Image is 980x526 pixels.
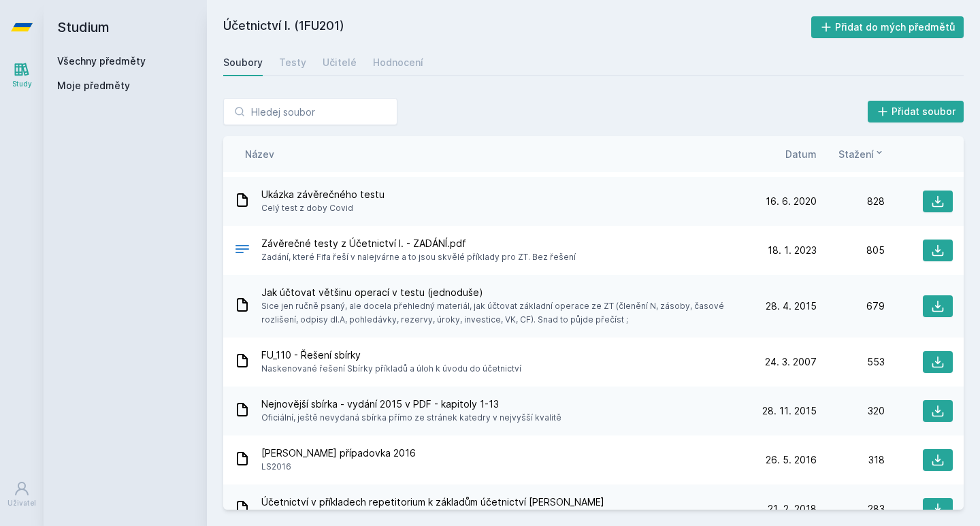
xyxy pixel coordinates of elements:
button: Datum [785,147,817,161]
a: Testy [279,49,306,76]
span: Sice jen ručně psaný, ale docela přehledný materiál, jak účtovat základní operace ze ZT (členění ... [261,299,743,327]
input: Hledej soubor [223,98,397,125]
button: Stažení [838,147,885,161]
div: Soubory [223,56,263,69]
div: Hodnocení [373,56,423,69]
span: Moje předměty [57,79,130,93]
span: Nejnovější sbírka - vydání 2015 v PDF - kapitoly 1-13 [261,397,561,411]
span: FU_110 - Řešení sbírky [261,348,521,362]
div: 320 [817,404,885,418]
a: Všechny předměty [57,55,146,67]
span: Celý test z doby Covid [261,201,385,215]
a: Učitelé [323,49,357,76]
span: 21. 2. 2018 [768,502,817,516]
span: Stažení [838,147,874,161]
span: 24. 3. 2007 [765,355,817,369]
span: 18. 1. 2023 [768,244,817,257]
button: Přidat do mých předmětů [811,16,964,38]
span: 26. 5. 2016 [766,453,817,467]
div: 553 [817,355,885,369]
a: Study [3,54,41,96]
button: Přidat soubor [868,101,964,122]
div: Učitelé [323,56,357,69]
span: LS2016 [261,460,416,474]
span: Naskenované řešení Sbírky příkladů a úloh k úvodu do účetnictví [261,362,521,376]
div: 318 [817,453,885,467]
span: Zadání, které Fifa řeší v nalejvárne a to jsou skvělé příklady pro ZT. Bez řešení [261,250,576,264]
div: PDF [234,241,250,261]
span: Nafocená učebnice v PDF [261,509,604,523]
span: Jak účtovat většinu operací v testu (jednoduše) [261,286,743,299]
h2: Účetnictví I. (1FU201) [223,16,811,38]
a: Soubory [223,49,263,76]
span: Účetnictví v příkladech repetitorium k základům účetnictví [PERSON_NAME] [261,495,604,509]
span: Oficiální, ještě nevydaná sbírka přímo ze stránek katedry v nejvyšší kvalitě [261,411,561,425]
span: Závěrečné testy z Účetnictví I. - ZADÁNÍ.pdf [261,237,576,250]
div: Study [12,79,32,89]
span: 16. 6. 2020 [766,195,817,208]
div: 679 [817,299,885,313]
div: 828 [817,195,885,208]
span: [PERSON_NAME] případovka 2016 [261,446,416,460]
div: 805 [817,244,885,257]
a: Hodnocení [373,49,423,76]
div: 283 [817,502,885,516]
div: Testy [279,56,306,69]
div: Uživatel [7,498,36,508]
button: Název [245,147,274,161]
span: 28. 4. 2015 [766,299,817,313]
a: Uživatel [3,474,41,515]
span: 28. 11. 2015 [762,404,817,418]
span: Ukázka závěrečného testu [261,188,385,201]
